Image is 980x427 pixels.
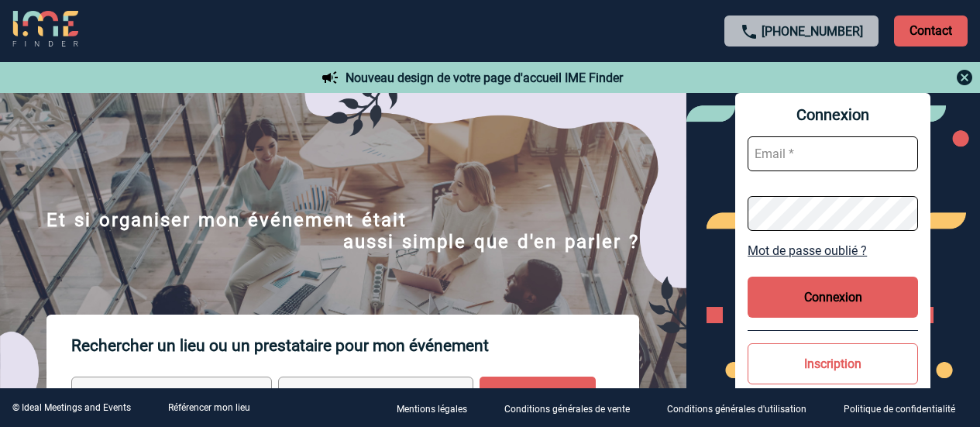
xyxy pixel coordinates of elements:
[504,404,630,415] p: Conditions générales de vente
[492,401,655,415] a: Conditions générales de vente
[831,401,980,415] a: Politique de confidentialité
[748,343,918,384] button: Inscription
[397,404,467,415] p: Mentions légales
[480,377,596,420] input: Rechercher
[844,404,955,415] p: Politique de confidentialité
[740,22,758,41] img: call-24-px.png
[748,243,918,258] a: Mot de passe oublié ?
[655,401,831,415] a: Conditions générales d'utilisation
[12,402,131,413] div: © Ideal Meetings and Events
[762,24,863,39] a: [PHONE_NUMBER]
[71,315,639,377] p: Rechercher un lieu ou un prestataire pour mon événement
[748,105,918,124] span: Connexion
[168,402,250,413] a: Référencer mon lieu
[894,15,968,46] p: Contact
[667,404,806,415] p: Conditions générales d'utilisation
[748,136,918,171] input: Email *
[748,277,918,318] button: Connexion
[384,401,492,415] a: Mentions légales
